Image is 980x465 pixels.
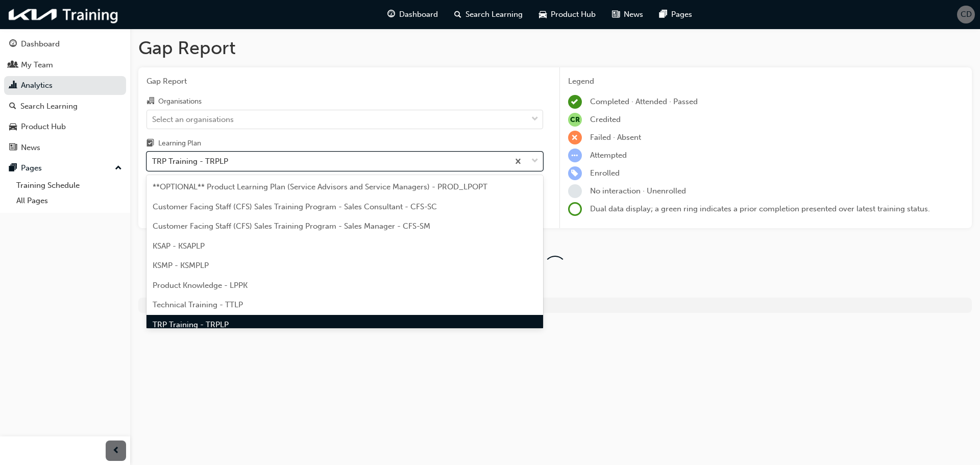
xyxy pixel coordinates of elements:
[531,4,604,25] a: car-iconProduct Hub
[568,184,582,198] span: learningRecordVerb_NONE-icon
[4,33,126,159] button: DashboardMy TeamAnalyticsSearch LearningProduct HubNews
[4,97,126,116] a: Search Learning
[153,261,209,270] span: KSMP - KSMPLP
[590,133,641,142] span: Failed · Absent
[531,113,538,126] span: down-icon
[153,222,430,231] span: Customer Facing Staff (CFS) Sales Training Program - Sales Manager - CFS-SM
[9,61,17,70] span: people-icon
[9,123,17,132] span: car-icon
[138,37,972,59] h1: Gap Report
[4,117,126,136] a: Product Hub
[21,121,66,133] div: Product Hub
[152,156,228,167] div: TRP Training - TRPLP
[152,113,234,125] div: Select an organisations
[551,9,596,20] span: Product Hub
[21,162,42,174] div: Pages
[153,241,205,251] span: KSAP - KSAPLP
[146,139,154,149] span: learningplan-icon
[604,4,651,25] a: news-iconNews
[5,4,122,25] img: kia-training
[590,115,621,124] span: Credited
[590,204,930,213] span: Dual data display; a green ring indicates a prior completion presented over latest training status.
[112,445,120,457] span: prev-icon
[12,178,126,193] a: Training Schedule
[4,159,126,178] button: Pages
[146,97,154,106] span: organisation-icon
[158,138,201,149] div: Learning Plan
[531,155,538,168] span: down-icon
[446,4,531,25] a: search-iconSearch Learning
[4,35,126,54] a: Dashboard
[153,182,487,191] span: **OPTIONAL** Product Learning Plan (Service Advisors and Service Managers) - PROD_LPOPT
[9,102,16,111] span: search-icon
[624,9,643,20] span: News
[12,193,126,209] a: All Pages
[568,149,582,162] span: learningRecordVerb_ATTEMPT-icon
[465,9,523,20] span: Search Learning
[153,202,437,211] span: Customer Facing Staff (CFS) Sales Training Program - Sales Consultant - CFS-SC
[153,300,243,309] span: Technical Training - TTLP
[9,40,17,49] span: guage-icon
[961,9,972,20] span: CD
[387,8,395,21] span: guage-icon
[399,9,438,20] span: Dashboard
[20,101,78,112] div: Search Learning
[9,143,17,153] span: news-icon
[4,56,126,75] a: My Team
[568,166,582,180] span: learningRecordVerb_ENROLL-icon
[4,76,126,95] a: Analytics
[539,8,547,21] span: car-icon
[590,151,627,160] span: Attempted
[21,59,53,71] div: My Team
[957,6,975,23] button: CD
[153,320,229,329] span: TRP Training - TRPLP
[568,131,582,144] span: learningRecordVerb_FAIL-icon
[568,76,964,87] div: Legend
[651,4,700,25] a: pages-iconPages
[612,8,620,21] span: news-icon
[568,113,582,127] span: null-icon
[590,97,698,106] span: Completed · Attended · Passed
[158,96,202,107] div: Organisations
[379,4,446,25] a: guage-iconDashboard
[4,138,126,157] a: News
[568,95,582,109] span: learningRecordVerb_COMPLETE-icon
[146,76,543,87] span: Gap Report
[671,9,692,20] span: Pages
[590,186,686,195] span: No interaction · Unenrolled
[454,8,461,21] span: search-icon
[21,38,60,50] div: Dashboard
[659,8,667,21] span: pages-icon
[9,81,17,90] span: chart-icon
[590,168,620,178] span: Enrolled
[21,142,40,154] div: News
[9,164,17,173] span: pages-icon
[153,281,248,290] span: Product Knowledge - LPPK
[115,162,122,175] span: up-icon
